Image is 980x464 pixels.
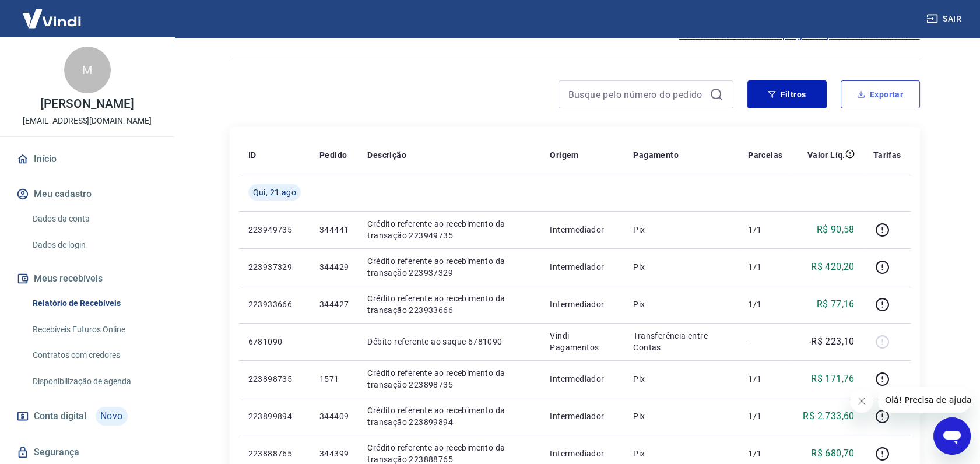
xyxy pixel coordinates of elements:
[878,387,971,413] iframe: Mensagem da empresa
[633,261,729,273] p: Pix
[14,266,160,291] button: Meus recebíveis
[550,448,614,459] p: Intermediador
[14,181,160,207] button: Meu cadastro
[811,447,855,461] p: R$ 680,70
[319,224,349,235] p: 344441
[28,291,160,315] a: Relatório de Recebíveis
[811,372,855,386] p: R$ 171,76
[28,207,160,231] a: Dados da conta
[23,115,152,127] p: [EMAIL_ADDRESS][DOMAIN_NAME]
[550,373,614,385] p: Intermediador
[64,47,111,93] div: M
[550,149,578,161] p: Origem
[28,318,160,342] a: Recebíveis Futuros Online
[633,298,729,310] p: Pix
[748,298,782,310] p: 1/1
[14,1,90,36] img: Vindi
[816,297,854,311] p: R$ 77,16
[748,336,782,347] p: -
[748,448,782,459] p: 1/1
[550,298,614,310] p: Intermediador
[248,336,301,347] p: 6781090
[319,298,349,310] p: 344427
[248,261,301,273] p: 223937329
[924,8,966,30] button: Sair
[367,255,531,279] p: Crédito referente ao recebimento da transação 223937329
[367,367,531,391] p: Crédito referente ao recebimento da transação 223898735
[319,448,349,459] p: 344399
[96,407,128,426] span: Novo
[248,410,301,422] p: 223899894
[748,149,782,161] p: Parcelas
[248,224,301,235] p: 223949735
[7,8,98,17] span: Olá! Precisa de ajuda?
[319,149,347,161] p: Pedido
[550,261,614,273] p: Intermediador
[811,260,855,274] p: R$ 420,20
[28,233,160,257] a: Dados de login
[933,417,971,455] iframe: Botão para abrir a janela de mensagens
[633,149,679,161] p: Pagamento
[873,149,901,161] p: Tarifas
[850,389,873,413] iframe: Fechar mensagem
[633,373,729,385] p: Pix
[809,335,855,349] p: -R$ 223,10
[248,298,301,310] p: 223933666
[319,373,349,385] p: 1571
[803,409,854,423] p: R$ 2.733,60
[248,149,257,161] p: ID
[816,223,854,237] p: R$ 90,58
[550,330,614,353] p: Vindi Pagamentos
[748,373,782,385] p: 1/1
[28,343,160,367] a: Contratos com credores
[633,330,729,353] p: Transferência entre Contas
[367,218,531,241] p: Crédito referente ao recebimento da transação 223949735
[253,187,296,198] span: Qui, 21 ago
[40,98,134,110] p: [PERSON_NAME]
[633,448,729,459] p: Pix
[568,86,705,103] input: Busque pelo número do pedido
[633,224,729,235] p: Pix
[841,80,920,108] button: Exportar
[807,149,845,161] p: Valor Líq.
[14,402,160,430] a: Conta digitalNovo
[748,410,782,422] p: 1/1
[633,410,729,422] p: Pix
[367,149,406,161] p: Descrição
[748,224,782,235] p: 1/1
[747,80,827,108] button: Filtros
[550,410,614,422] p: Intermediador
[319,410,349,422] p: 344409
[367,293,531,316] p: Crédito referente ao recebimento da transação 223933666
[14,146,160,172] a: Início
[248,448,301,459] p: 223888765
[34,408,86,424] span: Conta digital
[28,370,160,393] a: Disponibilização de agenda
[367,405,531,428] p: Crédito referente ao recebimento da transação 223899894
[367,336,531,347] p: Débito referente ao saque 6781090
[248,373,301,385] p: 223898735
[319,261,349,273] p: 344429
[748,261,782,273] p: 1/1
[550,224,614,235] p: Intermediador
